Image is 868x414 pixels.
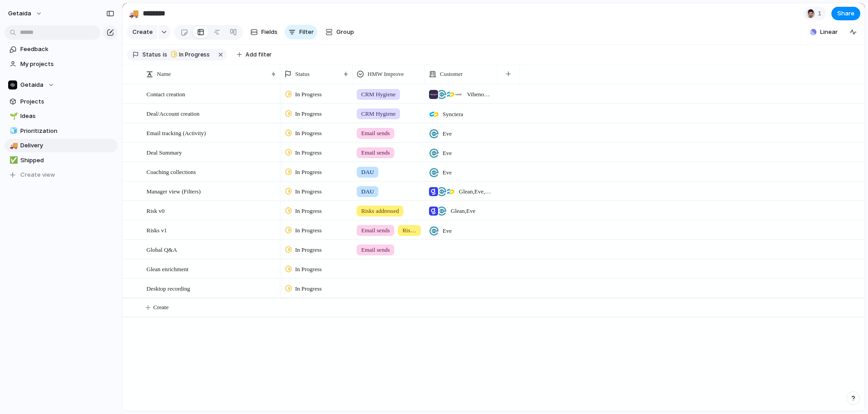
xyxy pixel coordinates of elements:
[295,90,322,99] span: In Progress
[9,155,16,165] div: ✅
[146,263,189,274] span: Glean enrichment
[295,168,322,177] span: In Progress
[5,109,118,123] a: 🌱Ideas
[9,126,16,136] div: 🧊
[443,226,452,235] span: Eve
[231,48,277,61] button: Add filter
[295,129,322,138] span: In Progress
[361,207,399,216] span: Risks addressed
[820,28,838,37] span: Linear
[245,51,272,59] span: Add filter
[818,9,824,18] span: 1
[157,70,171,79] span: Name
[295,148,322,157] span: In Progress
[285,25,317,39] button: Filter
[5,168,118,182] button: Create view
[831,7,860,20] button: Share
[361,129,390,138] span: Email sends
[5,154,118,167] a: ✅Shipped
[146,166,196,177] span: Coaching collections
[361,168,374,177] span: DAU
[361,226,390,235] span: Email sends
[20,141,114,150] span: Delivery
[8,112,17,121] button: 🌱
[153,303,169,312] span: Create
[295,245,322,254] span: In Progress
[20,127,114,136] span: Prioritization
[443,129,452,138] span: Eve
[146,244,177,254] span: Global Q&A
[5,78,118,92] button: Getaida
[440,70,463,79] span: Customer
[467,90,493,99] span: Vibenomics , Eve , Synctera , Fractal
[295,207,322,216] span: In Progress
[20,97,114,106] span: Projects
[9,111,16,122] div: 🌱
[163,51,167,59] span: is
[459,187,493,196] span: Glean , Eve , Synctera
[5,95,118,108] a: Projects
[295,284,322,293] span: In Progress
[299,28,314,37] span: Filter
[368,70,404,79] span: HMW Improve
[20,156,114,165] span: Shipped
[807,25,841,39] button: Linear
[146,186,201,196] span: Manager view (Filters)
[8,141,17,150] button: 🚚
[361,245,390,254] span: Email sends
[9,141,16,151] div: 🚚
[261,28,278,37] span: Fields
[127,25,157,39] button: Create
[837,9,854,18] span: Share
[295,187,322,196] span: In Progress
[451,207,476,216] span: Glean , Eve
[146,89,185,99] span: Contact creation
[8,156,17,165] button: ✅
[361,90,396,99] span: CRM Hygiene
[146,147,182,157] span: Deal Summary
[8,127,17,136] button: 🧊
[132,28,153,37] span: Create
[295,70,310,79] span: Status
[361,187,374,196] span: DAU
[361,148,390,157] span: Email sends
[161,50,169,60] button: is
[142,51,161,59] span: Status
[146,283,190,293] span: Desktop recording
[8,9,31,18] span: getaida
[20,170,55,179] span: Create view
[5,124,118,138] a: 🧊Prioritization
[20,80,43,89] span: Getaida
[336,28,354,37] span: Group
[295,265,322,274] span: In Progress
[5,139,118,152] a: 🚚Delivery
[20,60,114,69] span: My projects
[5,57,118,71] a: My projects
[127,6,141,21] button: 🚚
[146,225,167,235] span: Risks v1
[146,205,165,216] span: Risk v0
[20,112,114,121] span: Ideas
[4,6,47,21] button: getaida
[247,25,281,39] button: Fields
[129,7,139,19] div: 🚚
[443,110,463,119] span: Synctera
[443,149,452,158] span: Eve
[321,25,359,39] button: Group
[146,127,206,138] span: Email tracking (Activity)
[295,226,322,235] span: In Progress
[5,42,118,56] a: Feedback
[295,109,322,118] span: In Progress
[443,168,452,177] span: Eve
[402,226,416,235] span: Risks addressed
[20,45,114,54] span: Feedback
[361,109,396,118] span: CRM Hygiene
[168,50,215,60] button: In Progress
[179,51,210,59] span: In Progress
[146,108,199,118] span: Deal/Account creation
